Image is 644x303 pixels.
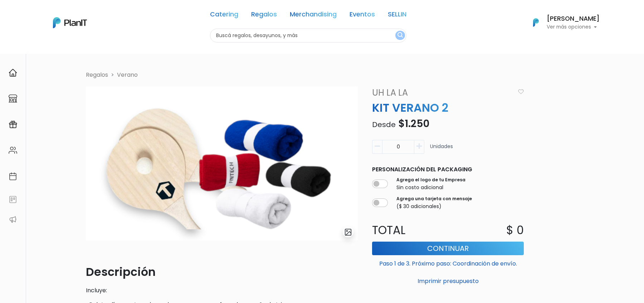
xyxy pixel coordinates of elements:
[397,32,403,39] img: search_button-432b6d5273f82d61273b3651a40e1bd1b912527efae98b1b7a1b2c0702e16a8d.svg
[117,71,138,79] a: Verano
[344,228,352,236] img: gallery-light
[396,196,472,202] label: Agrega una tarjeta con mensaje
[9,195,17,204] img: feedback-78b5a0c8f98aac82b08bfc38622c3050aee476f2c9584af64705fc4e61158814.svg
[86,263,358,281] p: Descripción
[368,222,448,239] p: Total
[290,11,337,20] a: Merchandising
[210,11,238,20] a: Catering
[368,99,528,116] p: KIT VERANO 2
[388,11,406,20] a: SELLIN
[518,89,524,94] img: heart_icon
[506,222,524,239] p: $ 0
[528,15,544,30] img: PlanIt Logo
[9,172,17,181] img: calendar-87d922413cdce8b2cf7b7f5f62616a5cf9e4887200fb71536465627b3292af00.svg
[372,165,524,174] p: Personalización del packaging
[251,11,277,20] a: Regalos
[9,146,17,155] img: people-662611757002400ad9ed0e3c099ab2801c6687ba6c219adb57efc949bc21e19d.svg
[86,71,108,79] li: Regalos
[372,257,524,268] p: Paso 1 de 3. Próximo paso: Coordinación de envío.
[350,11,375,20] a: Eventos
[396,177,465,183] label: Agrega el logo de tu Empresa
[86,286,358,295] p: Incluye:
[9,215,17,224] img: partners-52edf745621dab592f3b2c58e3bca9d71375a7ef29c3b500c9f145b62cc070d4.svg
[86,86,358,241] img: Captura_de_pantalla_2025-09-04_164953.png
[524,13,600,32] button: PlanIt Logo [PERSON_NAME] Ver más opciones
[210,29,406,42] input: Buscá regalos, desayunos, y más
[9,94,17,103] img: marketplace-4ceaa7011d94191e9ded77b95e3339b90024bf715f7c57f8cf31f2d8c509eaba.svg
[547,25,600,30] p: Ver más opciones
[547,16,600,22] h6: [PERSON_NAME]
[398,117,429,131] span: $1.250
[82,71,562,81] nav: breadcrumb
[53,17,87,28] img: PlanIt Logo
[372,242,524,255] button: Continuar
[9,69,17,77] img: home-e721727adea9d79c4d83392d1f703f7f8bce08238fde08b1acbfd93340b81755.svg
[430,143,453,157] p: Unidades
[368,86,515,99] a: Uh La La
[372,120,396,130] span: Desde
[372,275,524,287] button: Imprimir presupuesto
[396,184,465,191] p: Sin costo adicional
[396,203,472,210] p: ($ 30 adicionales)
[9,120,17,129] img: campaigns-02234683943229c281be62815700db0a1741e53638e28bf9629b52c665b00959.svg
